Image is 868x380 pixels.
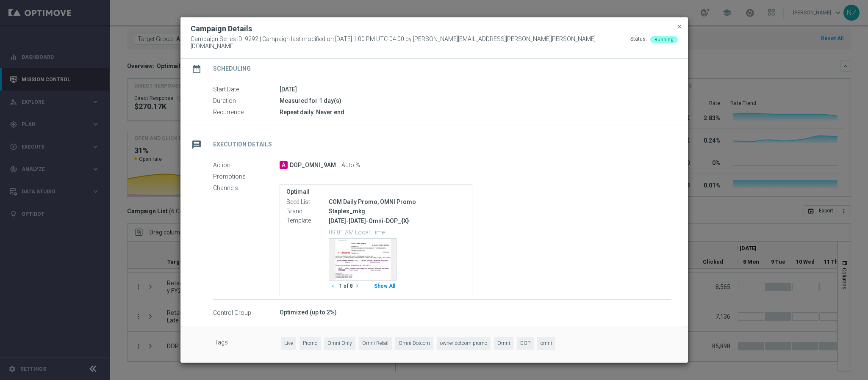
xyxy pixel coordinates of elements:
div: Optimized (up to 2%) [280,308,671,317]
span: Live [281,337,296,350]
span: Omni-Dotcom [395,337,433,350]
span: Running [654,37,674,42]
span: owner-dotcom-promo [437,337,491,350]
div: [DATE] [280,85,671,94]
h2: Scheduling [213,65,251,73]
span: close [676,23,683,30]
label: Promotions [213,173,280,181]
span: Campaign Series ID: 9292 | Campaign last modified on [DATE] 1:00 PM UTC-04:00 by [PERSON_NAME][EM... [191,36,630,50]
i: chevron_right [354,283,360,289]
span: Omni-Retail [359,337,392,350]
div: Repeat daily. Never end [280,108,671,116]
label: Seed List [286,198,329,206]
colored-tag: Running [650,36,678,42]
span: A [280,161,288,169]
button: chevron_left [329,281,339,292]
span: omni [537,337,555,350]
span: DOP [517,337,534,350]
label: Optimail [286,188,466,196]
label: Start Date [213,86,280,94]
i: message [189,137,204,152]
div: COM Daily Promo, OMNI Promo [329,198,466,206]
label: Brand [286,208,329,215]
button: Show All [373,281,397,292]
p: 09:01 AM Local Time [329,228,466,236]
label: Recurrence [213,109,280,116]
span: Promo [300,337,321,350]
label: Tags [214,337,281,350]
i: date_range [189,61,204,77]
label: Duration [213,97,280,105]
label: Channels [213,184,280,192]
label: Template [286,217,329,225]
div: Measured for 1 day(s) [280,96,671,105]
span: Omni [494,337,513,350]
h2: Campaign Details [191,24,252,34]
span: DOP_OMNI_9AM [290,162,336,169]
span: Omni-Only [324,337,355,350]
span: 1 of 8 [339,283,353,290]
div: Status: [630,36,647,50]
label: Action [213,162,280,169]
button: chevron_right [353,281,363,292]
h2: Execution Details [213,140,272,149]
span: Auto % [341,162,360,169]
i: chevron_left [330,283,336,289]
p: [DATE]-[DATE]-Omni-DOP_{X} [329,217,466,225]
label: Control Group [213,309,280,317]
div: Staples_mkg [329,207,466,215]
